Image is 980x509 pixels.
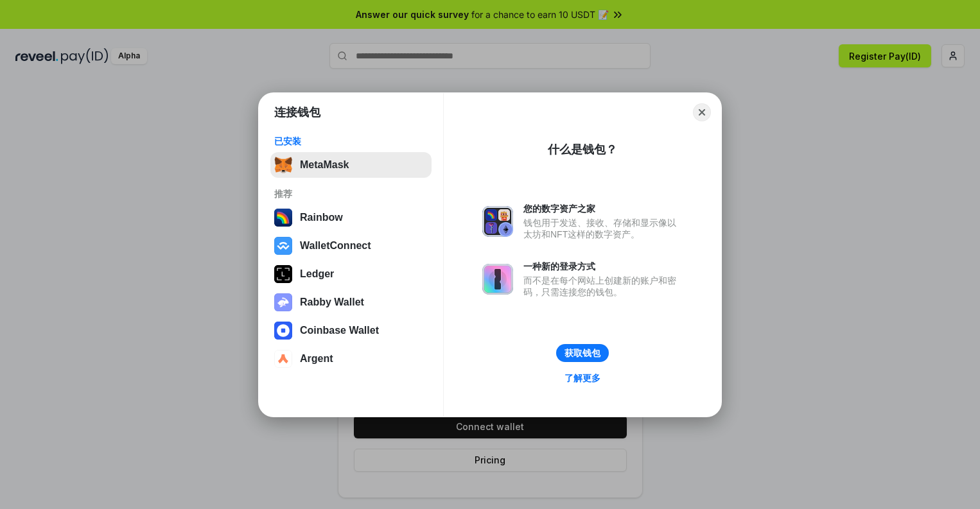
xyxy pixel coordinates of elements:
button: MetaMask [270,152,432,178]
h1: 连接钱包 [274,105,320,120]
div: Ledger [300,268,334,280]
button: Close [693,103,711,121]
img: svg+xml,%3Csvg%20width%3D%22120%22%20height%3D%22120%22%20viewBox%3D%220%200%20120%20120%22%20fil... [274,209,292,227]
div: 钱包用于发送、接收、存储和显示像以太坊和NFT这样的数字资产。 [523,217,683,240]
div: Coinbase Wallet [300,325,379,336]
button: Argent [270,346,432,372]
img: svg+xml,%3Csvg%20xmlns%3D%22http%3A%2F%2Fwww.w3.org%2F2000%2Fsvg%22%20width%3D%2228%22%20height%3... [274,265,292,283]
div: WalletConnect [300,240,371,252]
img: svg+xml,%3Csvg%20xmlns%3D%22http%3A%2F%2Fwww.w3.org%2F2000%2Fsvg%22%20fill%3D%22none%22%20viewBox... [274,293,292,311]
div: 获取钱包 [564,347,600,359]
img: svg+xml,%3Csvg%20width%3D%2228%22%20height%3D%2228%22%20viewBox%3D%220%200%2028%2028%22%20fill%3D... [274,350,292,368]
img: svg+xml,%3Csvg%20xmlns%3D%22http%3A%2F%2Fwww.w3.org%2F2000%2Fsvg%22%20fill%3D%22none%22%20viewBox... [482,206,513,237]
a: 了解更多 [557,370,608,386]
div: 什么是钱包？ [548,142,617,157]
button: Rabby Wallet [270,289,432,315]
div: 已安装 [274,135,428,147]
button: 获取钱包 [556,344,609,362]
div: 了解更多 [564,372,600,384]
div: Rabby Wallet [300,297,364,308]
img: svg+xml,%3Csvg%20width%3D%2228%22%20height%3D%2228%22%20viewBox%3D%220%200%2028%2028%22%20fill%3D... [274,237,292,255]
div: Rainbow [300,212,343,223]
button: Coinbase Wallet [270,318,432,343]
button: Ledger [270,261,432,287]
div: 一种新的登录方式 [523,261,683,272]
div: 而不是在每个网站上创建新的账户和密码，只需连接您的钱包。 [523,275,683,298]
div: Argent [300,353,333,365]
img: svg+xml,%3Csvg%20xmlns%3D%22http%3A%2F%2Fwww.w3.org%2F2000%2Fsvg%22%20fill%3D%22none%22%20viewBox... [482,264,513,295]
img: svg+xml,%3Csvg%20fill%3D%22none%22%20height%3D%2233%22%20viewBox%3D%220%200%2035%2033%22%20width%... [274,156,292,174]
div: 推荐 [274,188,428,200]
button: WalletConnect [270,233,432,259]
button: Rainbow [270,205,432,230]
div: 您的数字资产之家 [523,203,683,214]
div: MetaMask [300,159,349,171]
img: svg+xml,%3Csvg%20width%3D%2228%22%20height%3D%2228%22%20viewBox%3D%220%200%2028%2028%22%20fill%3D... [274,322,292,340]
